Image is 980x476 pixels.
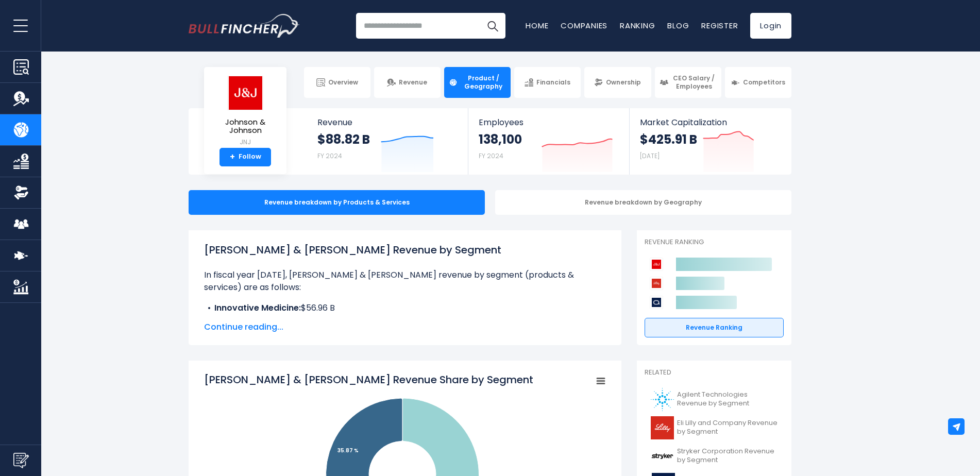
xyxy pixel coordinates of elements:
a: Login [750,13,791,39]
a: Johnson & Johnson JNJ [212,75,279,148]
strong: $88.82 B [317,131,370,147]
li: $56.96 B [204,302,606,314]
div: Revenue breakdown by Geography [495,190,791,215]
a: Overview [304,67,370,98]
strong: 138,100 [479,131,522,147]
span: Product / Geography [461,74,506,90]
small: JNJ [212,138,278,147]
a: Ownership [584,67,651,98]
img: Bullfincher logo [189,14,300,38]
div: Revenue breakdown by Products & Services [189,190,485,215]
a: Register [701,20,738,31]
tspan: 35.87 % [337,447,359,454]
span: Stryker Corporation Revenue by Segment [677,447,778,465]
a: Revenue Ranking [645,318,784,337]
img: AbbVie competitors logo [650,296,663,309]
span: Employees [479,117,618,127]
p: Related [645,368,784,377]
img: A logo [651,388,674,411]
a: Competitors [725,67,791,98]
a: Market Capitalization $425.91 B [DATE] [630,108,790,175]
span: Johnson & Johnson [212,118,278,135]
a: CEO Salary / Employees [655,67,721,98]
a: Home [526,20,548,31]
span: Revenue [399,78,427,87]
img: Eli Lilly and Company competitors logo [650,277,663,290]
span: CEO Salary / Employees [671,74,717,90]
a: Employees 138,100 FY 2024 [468,108,629,175]
a: Companies [561,20,607,31]
span: Market Capitalization [640,117,780,127]
span: Financials [536,78,570,87]
h1: [PERSON_NAME] & [PERSON_NAME] Revenue by Segment [204,242,606,258]
img: LLY logo [651,416,674,439]
a: Stryker Corporation Revenue by Segment [645,442,784,470]
span: Ownership [606,78,641,87]
img: Ownership [13,185,29,200]
small: [DATE] [640,151,660,160]
button: Search [480,13,505,39]
tspan: [PERSON_NAME] & [PERSON_NAME] Revenue Share by Segment [204,372,533,387]
small: FY 2024 [317,151,342,160]
a: Eli Lilly and Company Revenue by Segment [645,414,784,442]
b: Innovative Medicine: [214,302,301,314]
p: In fiscal year [DATE], [PERSON_NAME] & [PERSON_NAME] revenue by segment (products & services) are... [204,269,606,294]
a: Revenue [374,67,441,98]
img: SYK logo [651,445,674,468]
a: Ranking [620,20,655,31]
a: +Follow [219,148,271,166]
p: Revenue Ranking [645,238,784,247]
span: Eli Lilly and Company Revenue by Segment [677,419,778,436]
span: Continue reading... [204,321,606,333]
span: Revenue [317,117,458,127]
a: Revenue $88.82 B FY 2024 [307,108,468,175]
a: Product / Geography [444,67,511,98]
span: Overview [328,78,358,87]
a: Blog [667,20,689,31]
span: Competitors [743,78,785,87]
a: Financials [514,67,581,98]
a: Agilent Technologies Revenue by Segment [645,385,784,414]
strong: $425.91 B [640,131,697,147]
img: Johnson & Johnson competitors logo [650,258,663,271]
strong: + [230,152,235,162]
a: Go to homepage [189,14,299,38]
span: Agilent Technologies Revenue by Segment [677,390,778,408]
small: FY 2024 [479,151,503,160]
